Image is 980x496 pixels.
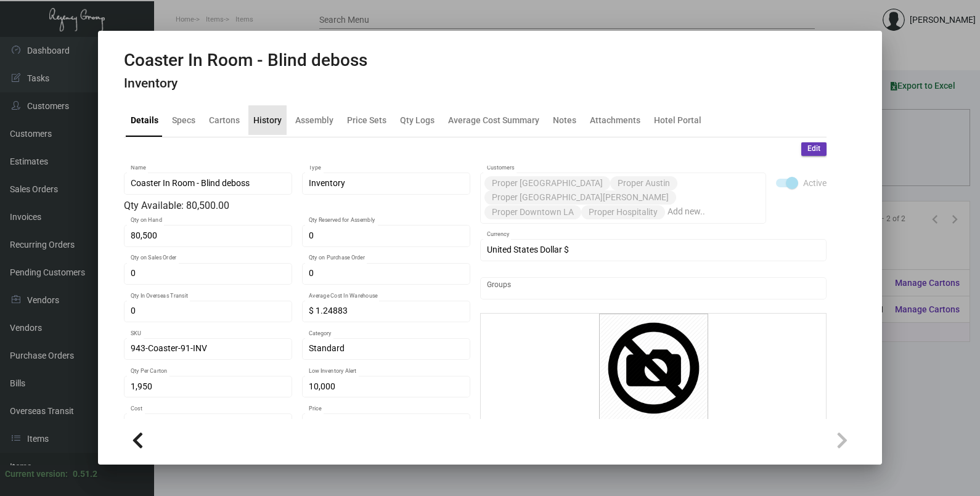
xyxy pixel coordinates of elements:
[484,176,610,190] mat-chip: Proper [GEOGRAPHIC_DATA]
[807,144,820,154] span: Edit
[590,113,640,126] div: Attachments
[295,113,333,126] div: Assembly
[803,176,827,190] span: Active
[487,283,820,293] input: Add new..
[553,113,576,126] div: Notes
[400,113,435,126] div: Qty Logs
[131,113,158,126] div: Details
[347,113,386,126] div: Price Sets
[5,468,68,481] div: Current version:
[253,113,282,126] div: History
[668,207,760,217] input: Add new..
[73,468,97,481] div: 0.51.2
[484,190,676,205] mat-chip: Proper [GEOGRAPHIC_DATA][PERSON_NAME]
[124,50,367,71] h2: Coaster In Room - Blind deboss
[172,113,195,126] div: Specs
[801,142,827,156] button: Edit
[124,198,470,213] div: Qty Available: 80,500.00
[209,113,240,126] div: Cartons
[124,76,367,91] h4: Inventory
[484,205,581,219] mat-chip: Proper Downtown LA
[448,113,539,126] div: Average Cost Summary
[654,113,701,126] div: Hotel Portal
[581,205,665,219] mat-chip: Proper Hospitality
[610,176,677,190] mat-chip: Proper Austin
